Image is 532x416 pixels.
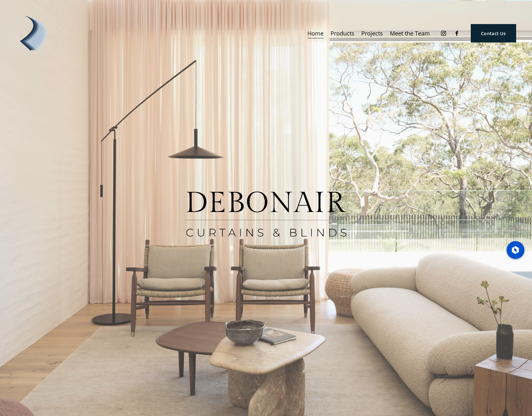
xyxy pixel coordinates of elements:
a: Meet the Team [390,28,430,39]
a: folder dropdown [331,28,354,39]
a: Instagram [440,30,447,36]
a: Facebook [454,30,460,36]
a: Projects [361,28,383,39]
img: Debonair | Curtains, Blinds, Shutters &amp; Awnings [16,16,51,51]
span: Products [331,28,354,38]
a: Home [307,28,324,39]
a: Contact Us [471,24,516,42]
